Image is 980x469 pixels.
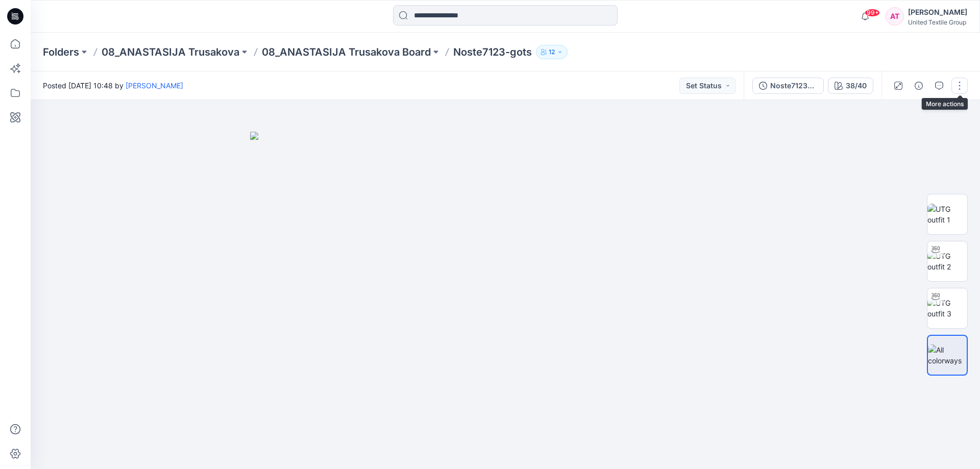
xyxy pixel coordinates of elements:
img: UTG outfit 3 [927,298,967,319]
button: 38/40 [828,78,873,94]
button: Details [911,78,927,94]
a: [PERSON_NAME] [126,81,183,90]
div: Noste7123-gots [770,80,817,91]
img: UTG outfit 1 [927,204,967,225]
span: Posted [DATE] 10:48 by [43,80,183,91]
p: Noste7123-gots [453,45,532,59]
div: AT [886,7,904,26]
button: Noste7123-gots [752,78,824,94]
button: 12 [536,45,568,59]
a: 08_ANASTASIJA Trusakova [102,45,239,59]
img: All colorways [928,344,967,366]
span: 99+ [865,9,880,17]
a: 08_ANASTASIJA Trusakova Board [262,45,431,59]
a: Folders [43,45,79,59]
div: 38/40 [846,80,867,91]
img: UTG outfit 2 [927,251,967,272]
div: United Textile Group [908,18,967,26]
p: 12 [549,46,555,58]
div: [PERSON_NAME] [908,6,967,18]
